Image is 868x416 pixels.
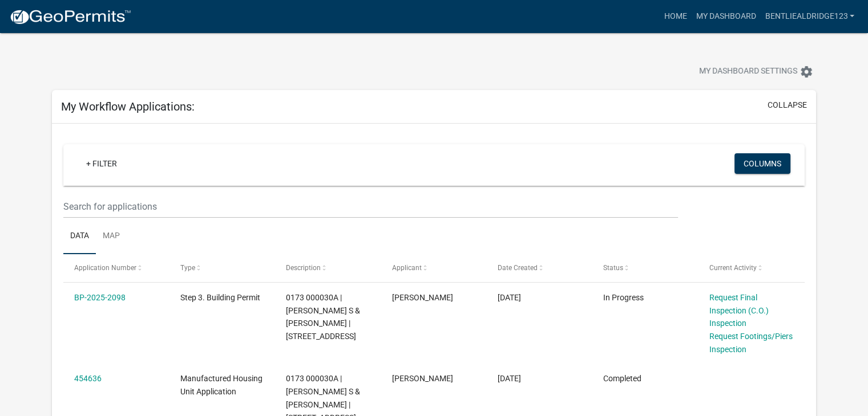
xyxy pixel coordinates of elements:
[498,264,538,272] span: Date Created
[63,218,96,255] a: Data
[603,264,623,272] span: Status
[709,332,793,354] a: Request Footings/Piers Inspection
[659,6,691,27] a: Home
[592,254,698,282] datatable-header-cell: Status
[381,254,486,282] datatable-header-cell: Applicant
[691,6,760,27] a: My Dashboard
[603,293,644,302] span: In Progress
[286,293,360,341] span: 0173 000030A | COLE JANETTE S & BENTLIE COLE ALDRIDGE | 203 BIG SPRINGS-MOUNTVILLE RD
[392,293,453,302] span: Bentlie Aldridge
[74,374,102,383] a: 454636
[699,254,804,282] datatable-header-cell: Current Activity
[74,293,126,302] a: BP-2025-2098
[709,293,769,328] a: Request Final Inspection (C.O.) Inspection
[77,153,126,174] a: + Filter
[392,264,422,272] span: Applicant
[180,293,260,302] span: Step 3. Building Permit
[63,195,678,218] input: Search for applications
[690,60,822,83] button: My Dashboard Settingssettings
[603,374,641,383] span: Completed
[768,99,807,111] button: collapse
[709,264,757,272] span: Current Activity
[699,65,797,79] span: My Dashboard Settings
[487,254,592,282] datatable-header-cell: Date Created
[498,293,521,302] span: 09/11/2025
[169,254,274,282] datatable-header-cell: Type
[760,6,859,27] a: bentliealdridge123
[286,264,321,272] span: Description
[180,264,195,272] span: Type
[392,374,453,383] span: Bentlie Aldridge
[800,65,813,79] i: settings
[63,254,169,282] datatable-header-cell: Application Number
[61,100,195,113] h5: My Workflow Applications:
[96,218,127,255] a: Map
[734,153,790,174] button: Columns
[180,374,263,396] span: Manufactured Housing Unit Application
[74,264,136,272] span: Application Number
[275,254,381,282] datatable-header-cell: Description
[498,374,521,383] span: 07/24/2025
